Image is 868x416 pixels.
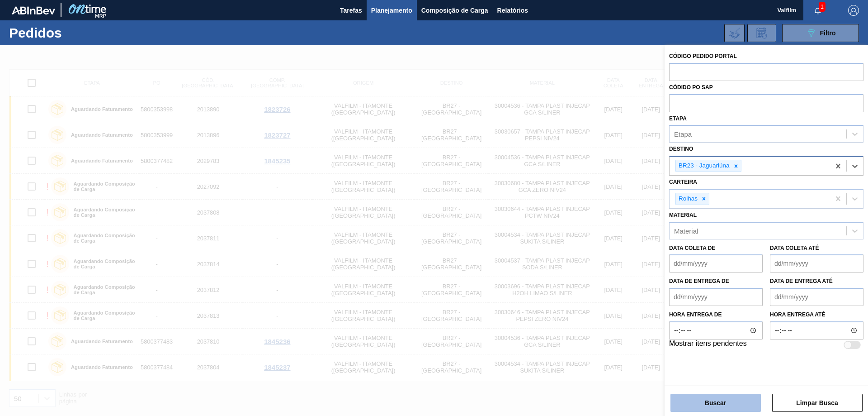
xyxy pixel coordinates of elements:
[674,130,692,138] div: Etapa
[669,84,713,91] label: Códido PO SAP
[782,24,859,42] button: Filtro
[747,24,776,42] div: Solicitação de Revisão de Pedidos
[497,5,528,16] span: Relatórios
[669,212,697,218] label: Material
[371,5,412,16] span: Planejamento
[669,245,715,251] label: Data coleta de
[340,5,362,16] span: Tarefas
[676,193,699,205] div: Rolhas
[848,5,859,16] img: Logout
[12,6,55,14] img: TNhmsLtSVTkK8tSr43FrP2fwEKptu5GPRR3wAAAABJRU5ErkJggg==
[9,28,144,38] h1: Pedidos
[669,115,687,122] label: Etapa
[770,288,863,306] input: dd/mm/yyyy
[669,308,763,321] label: Hora entrega de
[724,24,745,42] div: Importar Negociações dos Pedidos
[676,160,731,172] div: BR23 - Jaguariúna
[770,245,819,251] label: Data coleta até
[819,2,826,12] span: 1
[770,278,833,284] label: Data de Entrega até
[669,288,763,306] input: dd/mm/yyyy
[669,146,693,152] label: Destino
[820,29,836,37] span: Filtro
[669,254,763,273] input: dd/mm/yyyy
[669,339,747,350] label: Mostrar itens pendentes
[669,278,729,284] label: Data de Entrega de
[770,254,863,273] input: dd/mm/yyyy
[674,227,698,234] div: Material
[669,53,737,59] label: Código Pedido Portal
[770,308,863,321] label: Hora entrega até
[421,5,488,16] span: Composição de Carga
[803,4,832,17] button: Notificações
[669,179,697,185] label: Carteira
